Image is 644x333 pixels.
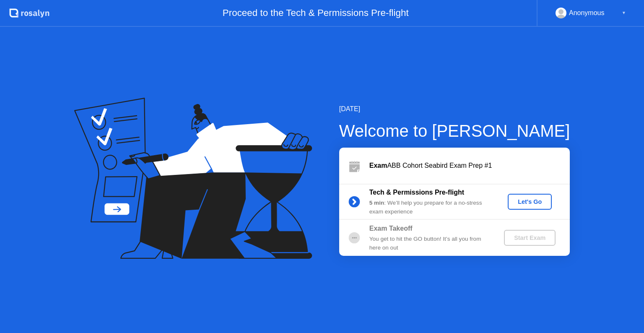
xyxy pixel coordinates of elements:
div: Welcome to [PERSON_NAME] [339,118,570,143]
div: Start Exam [507,234,552,241]
b: Exam Takeoff [369,225,413,232]
b: Tech & Permissions Pre-flight [369,189,464,196]
div: ▼ [622,8,626,18]
div: Anonymous [569,8,605,18]
div: Let's Go [511,198,548,205]
b: Exam [369,162,387,169]
button: Start Exam [504,230,556,246]
b: 5 min [369,200,384,206]
div: [DATE] [339,104,570,114]
button: Let's Go [508,194,552,210]
div: : We’ll help you prepare for a no-stress exam experience [369,199,490,216]
div: ABB Cohort Seabird Exam Prep #1 [369,161,570,171]
div: You get to hit the GO button! It’s all you from here on out [369,235,490,252]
